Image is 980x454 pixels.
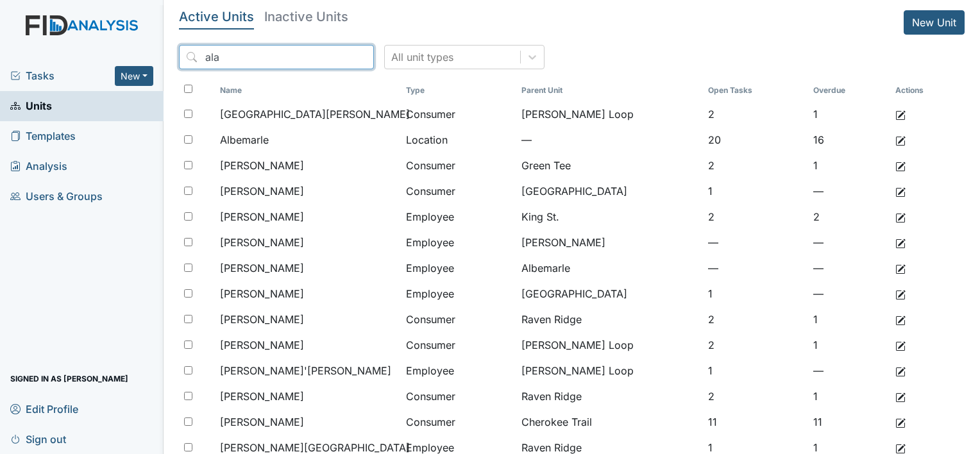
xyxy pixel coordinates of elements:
[703,101,809,127] td: 2
[808,153,890,178] td: 1
[703,281,809,307] td: 1
[401,80,516,101] th: Toggle SortBy
[215,80,401,101] th: Toggle SortBy
[220,132,269,147] span: Albemarle
[401,153,516,178] td: Consumer
[808,383,890,409] td: 1
[401,332,516,358] td: Consumer
[516,255,702,281] td: Albemarle
[808,332,890,358] td: 1
[516,230,702,255] td: [PERSON_NAME]
[220,209,304,224] span: [PERSON_NAME]
[516,101,702,127] td: [PERSON_NAME] Loop
[220,235,304,250] span: [PERSON_NAME]
[264,10,348,23] h5: Inactive Units
[220,414,304,430] span: [PERSON_NAME]
[220,389,304,404] span: [PERSON_NAME]
[401,178,516,204] td: Consumer
[10,126,76,146] span: Templates
[179,10,254,23] h5: Active Units
[703,255,809,281] td: —
[220,106,410,122] span: [GEOGRAPHIC_DATA][PERSON_NAME]
[516,153,702,178] td: Green Tee
[401,307,516,332] td: Consumer
[401,204,516,230] td: Employee
[890,80,954,101] th: Actions
[115,66,153,86] button: New
[220,183,304,199] span: [PERSON_NAME]
[703,230,809,255] td: —
[703,127,809,153] td: 20
[516,307,702,332] td: Raven Ridge
[808,80,890,101] th: Toggle SortBy
[516,332,702,358] td: [PERSON_NAME] Loop
[516,178,702,204] td: [GEOGRAPHIC_DATA]
[703,409,809,435] td: 11
[808,101,890,127] td: 1
[808,255,890,281] td: —
[516,80,702,101] th: Toggle SortBy
[401,409,516,435] td: Consumer
[516,383,702,409] td: Raven Ridge
[10,369,128,389] span: Signed in as [PERSON_NAME]
[808,178,890,204] td: —
[808,307,890,332] td: 1
[703,204,809,230] td: 2
[703,153,809,178] td: 2
[391,49,453,65] div: All unit types
[184,85,192,93] input: Toggle All Rows Selected
[10,187,103,206] span: Users & Groups
[703,178,809,204] td: 1
[10,68,115,83] a: Tasks
[516,358,702,383] td: [PERSON_NAME] Loop
[220,312,304,327] span: [PERSON_NAME]
[516,127,702,153] td: —
[808,409,890,435] td: 11
[703,383,809,409] td: 2
[401,101,516,127] td: Consumer
[220,363,391,378] span: [PERSON_NAME]'[PERSON_NAME]
[10,399,78,419] span: Edit Profile
[401,255,516,281] td: Employee
[808,281,890,307] td: —
[10,429,66,449] span: Sign out
[516,409,702,435] td: Cherokee Trail
[220,260,304,276] span: [PERSON_NAME]
[401,383,516,409] td: Consumer
[808,358,890,383] td: —
[220,158,304,173] span: [PERSON_NAME]
[516,204,702,230] td: King St.
[703,332,809,358] td: 2
[904,10,965,35] a: New Unit
[10,96,52,116] span: Units
[179,45,374,69] input: Search...
[220,337,304,353] span: [PERSON_NAME]
[401,127,516,153] td: Location
[220,286,304,301] span: [PERSON_NAME]
[703,358,809,383] td: 1
[703,307,809,332] td: 2
[703,80,809,101] th: Toggle SortBy
[808,204,890,230] td: 2
[516,281,702,307] td: [GEOGRAPHIC_DATA]
[10,156,67,176] span: Analysis
[401,281,516,307] td: Employee
[401,358,516,383] td: Employee
[808,127,890,153] td: 16
[808,230,890,255] td: —
[401,230,516,255] td: Employee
